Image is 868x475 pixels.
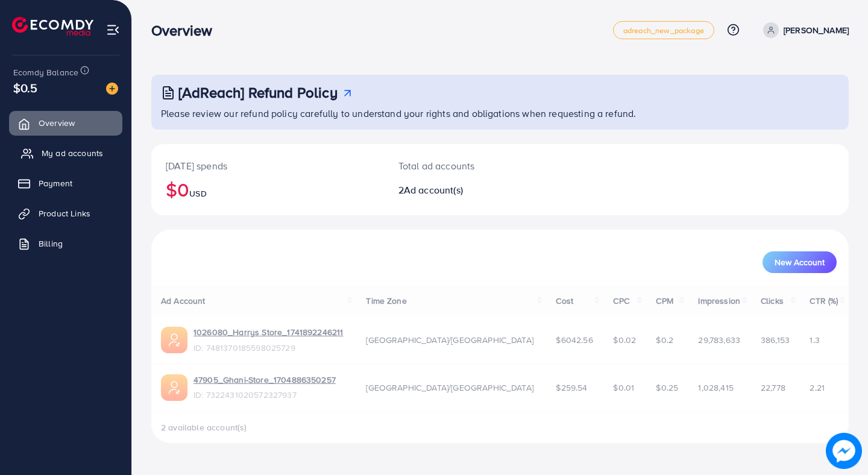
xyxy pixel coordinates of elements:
[9,231,122,256] a: Billing
[9,171,122,195] a: Payment
[166,159,370,173] p: [DATE] spends
[763,251,837,273] button: New Account
[13,79,38,96] span: $0.5
[161,106,841,121] p: Please review our refund policy carefully to understand your rights and obligations when requesti...
[758,22,849,38] a: [PERSON_NAME]
[13,66,78,78] span: Ecomdy Balance
[404,183,463,197] span: Ad account(s)
[166,178,370,201] h2: $0
[106,83,118,95] img: image
[826,433,862,469] img: image
[613,21,714,39] a: adreach_new_package
[189,187,206,200] span: USD
[398,184,544,196] h2: 2
[178,84,338,101] h3: [AdReach] Refund Policy
[784,23,849,37] p: [PERSON_NAME]
[39,237,63,250] span: Billing
[9,111,122,135] a: Overview
[623,27,704,34] span: adreach_new_package
[12,17,93,36] img: logo
[9,201,122,225] a: Product Links
[42,147,103,159] span: My ad accounts
[39,207,90,219] span: Product Links
[106,23,120,37] img: menu
[9,141,122,165] a: My ad accounts
[39,117,75,129] span: Overview
[775,258,825,266] span: New Account
[151,22,222,39] h3: Overview
[398,159,544,173] p: Total ad accounts
[39,177,72,189] span: Payment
